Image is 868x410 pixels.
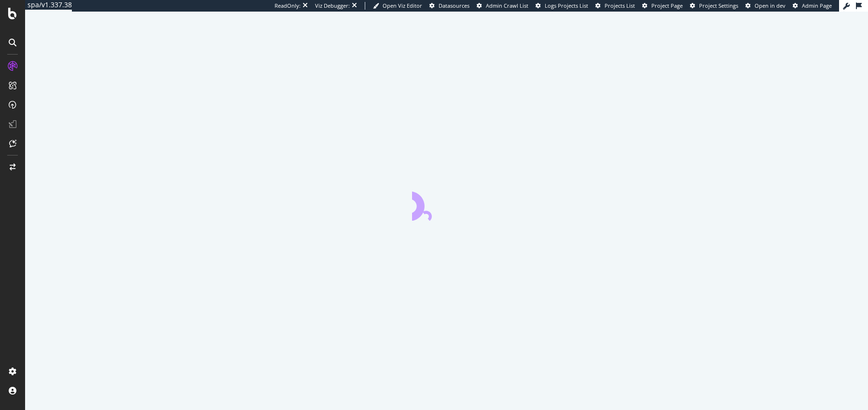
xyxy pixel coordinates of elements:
div: animation [412,186,482,221]
a: Admin Page [793,2,832,10]
div: ReadOnly: [275,2,301,10]
a: Project Settings [690,2,738,10]
a: Logs Projects List [536,2,588,10]
span: Admin Page [802,2,832,9]
span: Logs Projects List [545,2,588,9]
a: Datasources [429,2,469,10]
span: Open Viz Editor [383,2,422,9]
a: Projects List [595,2,635,10]
span: Datasources [439,2,469,9]
span: Project Page [651,2,683,9]
span: Project Settings [699,2,738,9]
span: Projects List [605,2,635,9]
a: Admin Crawl List [477,2,528,10]
a: Open Viz Editor [373,2,422,10]
span: Admin Crawl List [486,2,528,9]
a: Open in dev [745,2,785,10]
span: Open in dev [755,2,785,9]
a: Project Page [642,2,683,10]
div: Viz Debugger: [315,2,350,10]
